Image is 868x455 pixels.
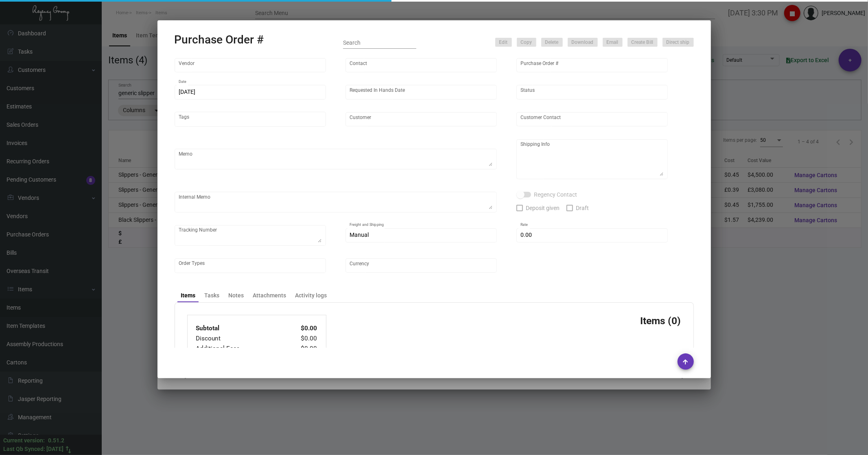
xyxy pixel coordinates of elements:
[545,39,559,46] span: Delete
[568,38,598,47] button: Download
[541,38,563,47] button: Delete
[175,33,264,47] h2: Purchase Order #
[284,344,318,354] td: $0.00
[3,445,63,453] div: Last Qb Synced: [DATE]
[521,39,532,46] span: Copy
[284,323,318,334] td: $0.00
[667,39,690,46] span: Direct ship
[253,291,286,300] div: Attachments
[295,291,327,300] div: Activity logs
[204,291,219,300] div: Tasks
[607,39,619,46] span: Email
[196,323,284,334] td: Subtotal
[641,315,681,327] h3: Items (0)
[499,39,508,46] span: Edit
[603,38,623,47] button: Email
[196,334,284,344] td: Discount
[576,203,589,213] span: Draft
[3,436,45,445] div: Current version:
[495,38,512,47] button: Edit
[517,38,536,47] button: Copy
[196,344,284,354] td: Additional Fees
[228,291,244,300] div: Notes
[48,436,64,445] div: 0.51.2
[572,39,594,46] span: Download
[284,334,318,344] td: $0.00
[526,203,560,213] span: Deposit given
[627,38,658,47] button: Create Bill
[632,39,654,46] span: Create Bill
[534,190,577,199] span: Regency Contact
[181,291,195,300] div: Items
[350,232,369,238] span: Manual
[662,38,694,47] button: Direct ship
